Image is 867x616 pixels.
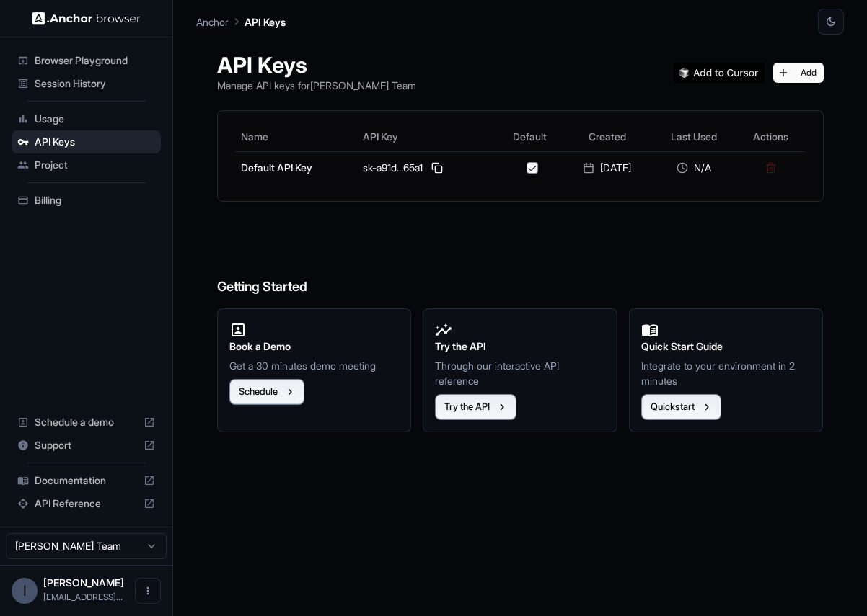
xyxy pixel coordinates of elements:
p: Integrate to your environment in 2 minutes [641,358,811,388]
h6: Getting Started [217,219,824,298]
img: Add anchorbrowser MCP server to Cursor [674,63,765,83]
div: [DATE] [569,161,646,175]
button: Open menu [135,578,161,604]
div: API Keys [12,130,161,153]
span: Browser Playground [35,53,155,68]
th: Name [235,122,357,151]
th: Last Used [651,122,736,151]
div: Support [12,434,161,457]
h2: Try the API [435,339,605,354]
div: Documentation [12,469,161,492]
img: Anchor Logo [32,12,141,25]
p: Anchor [196,14,229,30]
div: N/A [657,161,731,175]
div: I [12,578,38,604]
span: Schedule a demo [35,415,138,429]
span: Session History [35,76,155,91]
div: Project [12,153,161,177]
span: Usage [35,112,155,126]
div: Session History [12,72,161,95]
span: ianerard@gmail.com [43,592,123,602]
div: sk-a91d...65a1 [363,159,490,177]
span: Documentation [35,473,138,488]
td: Default API Key [235,151,357,184]
span: API Keys [35,135,155,149]
th: Created [563,122,651,151]
button: Try the API [435,394,516,420]
button: Copy API key [428,159,446,177]
th: Default [496,122,563,151]
div: Schedule a demo [12,411,161,434]
div: Billing [12,189,161,212]
th: API Key [357,122,496,151]
p: Through our interactive API reference [435,358,605,388]
th: Actions [736,122,806,151]
h2: Book a Demo [229,339,400,354]
h2: Quick Start Guide [641,339,811,354]
p: API Keys [245,14,286,30]
span: API Reference [35,496,138,511]
p: Manage API keys for [PERSON_NAME] Team [217,78,416,93]
h1: API Keys [217,52,416,78]
div: Browser Playground [12,49,161,72]
button: Quickstart [641,394,721,420]
span: Ian Erard [43,576,124,589]
div: API Reference [12,492,161,515]
nav: breadcrumb [196,14,286,30]
p: Get a 30 minutes demo meeting [229,358,400,373]
button: Schedule [229,379,304,405]
span: Billing [35,193,155,207]
button: Add [773,63,824,83]
span: Support [35,438,138,452]
div: Usage [12,107,161,130]
span: Project [35,158,155,172]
